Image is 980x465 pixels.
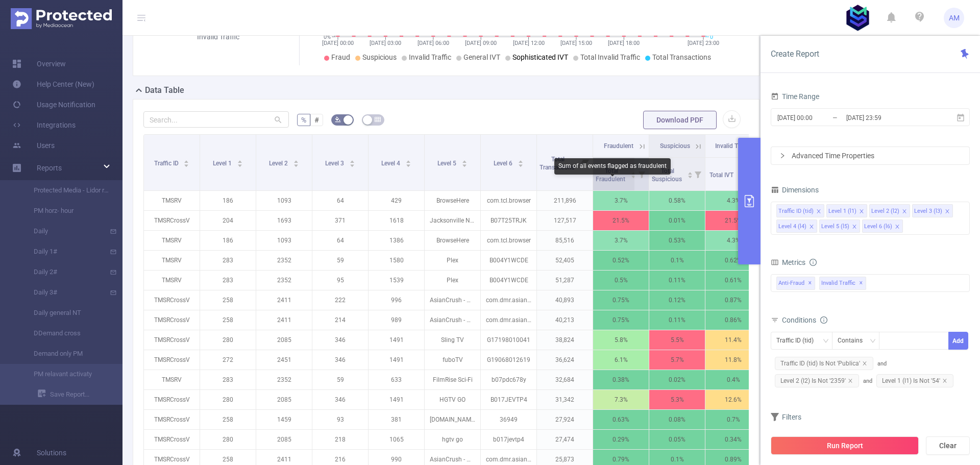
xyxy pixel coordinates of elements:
[848,378,853,383] i: icon: close
[312,271,368,290] p: 95
[705,271,761,290] p: 0.61%
[862,219,903,233] li: Level 6 (l6)
[608,40,640,46] tspan: [DATE] 18:00
[778,220,806,233] div: Level 4 (l4)
[593,330,649,350] p: 5.8%
[512,53,568,61] span: Sophisticated IVT
[775,357,873,370] span: Traffic ID (tid) Is Not 'Publica'
[369,390,424,409] p: 1491
[537,290,593,310] p: 40,893
[771,186,819,194] span: Dimensions
[537,211,593,230] p: 127,517
[537,271,593,290] p: 51,287
[20,201,110,221] a: PM horz- hour
[200,231,256,250] p: 186
[256,211,312,230] p: 1693
[649,271,705,290] p: 0.11%
[705,430,761,449] p: 0.34%
[537,390,593,409] p: 31,342
[144,330,200,350] p: TMSRCrossV
[425,390,480,409] p: HGTV GO
[634,158,649,190] i: Filter menu
[838,332,870,349] div: Contains
[20,303,110,323] a: Daily general NT
[512,40,544,46] tspan: [DATE] 12:00
[775,374,859,387] span: Level 2 (l2) Is Not '2359'
[409,53,451,61] span: Invalid Traffic
[256,290,312,310] p: 2411
[819,277,866,290] span: Invalid Traffic
[256,410,312,429] p: 1459
[537,350,593,370] p: 36,624
[425,410,480,429] p: [DOMAIN_NAME]
[771,147,969,164] div: icon: rightAdvanced Time Properties
[705,330,761,350] p: 11.4%
[593,211,649,230] p: 21.5%
[560,40,592,46] tspan: [DATE] 15:00
[776,111,859,125] input: Start date
[20,262,110,282] a: Daily 2#
[481,430,536,449] p: b017jevtp4
[200,211,256,230] p: 204
[381,160,402,167] span: Level 4
[596,167,627,183] span: Total Fraudulent
[362,53,397,61] span: Suspicious
[518,163,523,166] i: icon: caret-down
[948,332,968,350] button: Add
[820,316,827,324] i: icon: info-circle
[256,330,312,350] p: 2085
[144,310,200,330] p: TMSRCrossV
[705,231,761,250] p: 4.3%
[821,220,849,233] div: Level 5 (l5)
[200,310,256,330] p: 258
[425,330,480,350] p: Sling TV
[200,271,256,290] p: 283
[687,174,693,177] i: icon: caret-down
[705,191,761,210] p: 4.3%
[715,142,752,150] span: Invalid Traffic
[895,224,900,230] i: icon: close
[593,310,649,330] p: 0.75%
[144,410,200,429] p: TMSRCrossV
[593,390,649,409] p: 7.3%
[293,163,299,166] i: icon: caret-down
[537,410,593,429] p: 27,924
[20,241,110,262] a: Daily 1#
[710,34,713,40] tspan: 0
[649,310,705,330] p: 0.11%
[782,316,827,324] span: Conditions
[652,53,711,61] span: Total Transactions
[144,290,200,310] p: TMSRCrossV
[649,430,705,449] p: 0.05%
[12,135,55,156] a: Users
[481,231,536,250] p: com.tcl.browser
[926,436,970,455] button: Clear
[461,163,467,166] i: icon: caret-down
[349,159,355,165] div: Sort
[200,330,256,350] p: 280
[293,159,299,162] i: icon: caret-up
[771,436,919,455] button: Run Report
[369,430,424,449] p: 1065
[144,430,200,449] p: TMSRCrossV
[518,159,523,162] i: icon: caret-up
[256,390,312,409] p: 2085
[425,350,480,370] p: fuboTV
[312,390,368,409] p: 346
[649,231,705,250] p: 0.53%
[12,74,94,94] a: Help Center (New)
[554,158,671,175] div: Sum of all events flagged as fraudulent
[649,290,705,310] p: 0.12%
[649,251,705,270] p: 0.1%
[312,251,368,270] p: 59
[184,159,189,162] i: icon: caret-up
[12,115,76,135] a: Integrations
[580,53,640,61] span: Total Invalid Traffic
[869,204,910,217] li: Level 2 (l2)
[871,205,899,218] div: Level 2 (l2)
[808,277,812,289] span: ✕
[705,211,761,230] p: 21.5%
[852,224,857,230] i: icon: close
[145,84,184,96] h2: Data Table
[481,390,536,409] p: B017JEVTP4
